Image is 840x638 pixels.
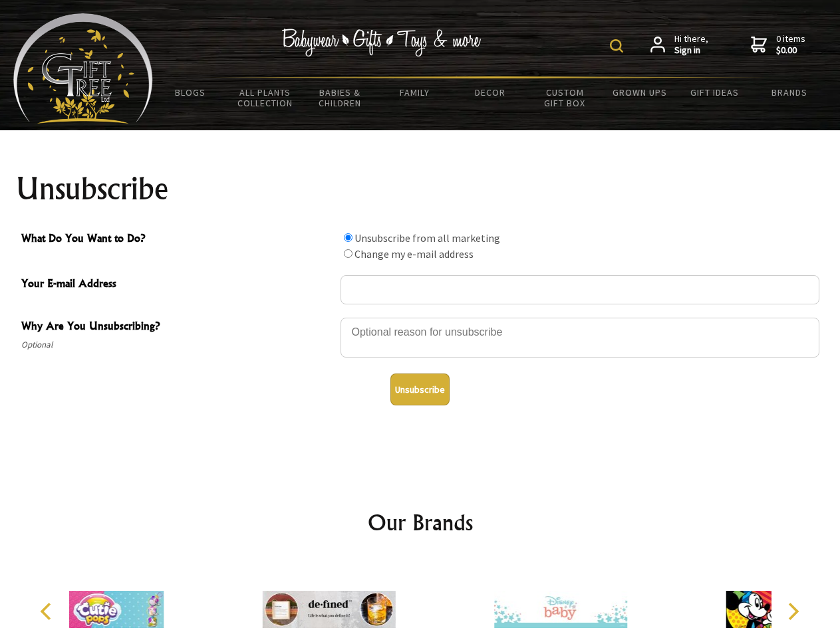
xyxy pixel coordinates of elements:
[776,33,805,56] span: 0 items
[27,506,814,538] h2: Our Brands
[21,230,334,249] span: What Do You Want to Do?
[341,275,819,304] input: Your E-mail Address
[674,33,708,56] span: Hi there,
[610,39,623,53] img: product search
[677,78,752,106] a: Gift Ideas
[354,247,474,261] label: Change my e-mail address
[390,373,450,405] button: Unsubscribe
[344,233,352,242] input: What Do You Want to Do?
[452,78,527,106] a: Decor
[228,78,303,117] a: All Plants Collection
[527,78,603,117] a: Custom Gift Box
[282,29,482,56] img: Babywear - Gifts - Toys & more
[303,78,378,117] a: Babies & Children
[378,78,453,106] a: Family
[153,78,228,106] a: BLOGS
[354,231,500,245] label: Unsubscribe from all marketing
[341,318,819,358] textarea: Why Are You Unsubscribing?
[602,78,677,106] a: Grown Ups
[21,318,334,337] span: Why Are You Unsubscribing?
[751,33,805,56] a: 0 items$0.00
[776,45,805,56] strong: $0.00
[778,597,807,626] button: Next
[21,337,334,353] span: Optional
[650,33,708,56] a: Hi there,Sign in
[21,275,334,294] span: Your E-mail Address
[13,13,153,124] img: Babyware - Gifts - Toys and more...
[674,45,708,56] strong: Sign in
[344,249,352,258] input: What Do You Want to Do?
[16,173,825,205] h1: Unsubscribe
[752,78,827,106] a: Brands
[33,597,63,626] button: Previous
